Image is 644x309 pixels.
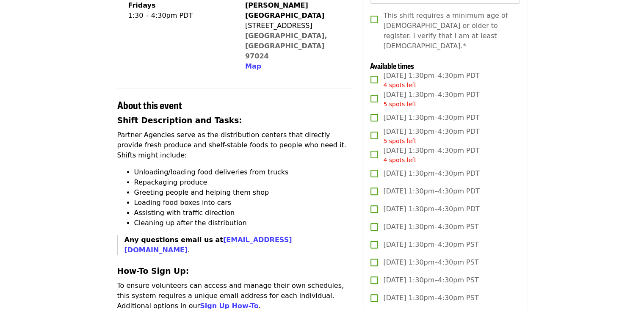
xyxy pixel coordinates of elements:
span: [DATE] 1:30pm–4:30pm PST [383,240,478,250]
span: [DATE] 1:30pm–4:30pm PDT [383,127,479,146]
button: Map [245,61,261,72]
h3: How-To Sign Up: [117,265,353,277]
span: 5 spots left [383,101,416,108]
span: Map [245,62,261,70]
span: [DATE] 1:30pm–4:30pm PDT [383,168,479,179]
li: Cleaning up after the distribution [134,218,353,228]
li: Repackaging produce [134,177,353,188]
p: Partner Agencies serve as the distribution centers that directly provide fresh produce and shelf-... [117,130,353,160]
p: . [124,235,353,255]
div: [STREET_ADDRESS] [245,21,346,31]
span: 4 spots left [383,157,416,163]
li: Unloading/loading food deliveries from trucks [134,167,353,177]
span: Available times [370,60,414,71]
h3: Shift Description and Tasks: [117,115,353,127]
span: [DATE] 1:30pm–4:30pm PST [383,222,478,232]
li: Assisting with traffic direction [134,208,353,218]
strong: Fridays [128,1,156,9]
div: 1:30 – 4:30pm PDT [128,11,193,21]
span: [DATE] 1:30pm–4:30pm PDT [383,113,479,123]
span: [DATE] 1:30pm–4:30pm PST [383,275,478,285]
span: [DATE] 1:30pm–4:30pm PDT [383,71,479,90]
span: 5 spots left [383,138,416,144]
span: [DATE] 1:30pm–4:30pm PDT [383,186,479,196]
span: This shift requires a minimum age of [DEMOGRAPHIC_DATA] or older to register. I verify that I am ... [383,11,513,51]
span: 4 spots left [383,82,416,88]
strong: Any questions email us at [124,236,292,254]
li: Greeting people and helping them shop [134,188,353,198]
li: Loading food boxes into cars [134,198,353,208]
span: [DATE] 1:30pm–4:30pm PDT [383,90,479,109]
span: [DATE] 1:30pm–4:30pm PST [383,293,478,303]
span: [DATE] 1:30pm–4:30pm PDT [383,146,479,165]
span: [DATE] 1:30pm–4:30pm PST [383,257,478,268]
strong: [PERSON_NAME][GEOGRAPHIC_DATA] [245,1,324,19]
a: [GEOGRAPHIC_DATA], [GEOGRAPHIC_DATA] 97024 [245,32,327,60]
span: [DATE] 1:30pm–4:30pm PDT [383,204,479,214]
span: About this event [117,97,182,112]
